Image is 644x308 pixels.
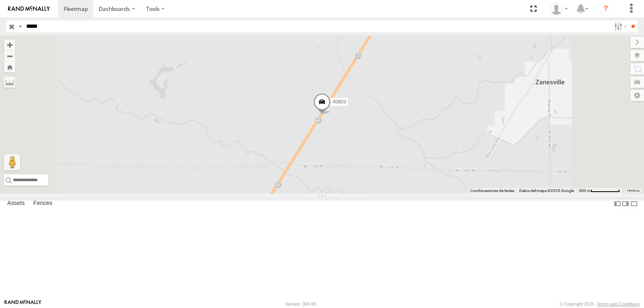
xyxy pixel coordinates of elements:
label: Assets [3,198,29,209]
label: Dock Summary Table to the Right [621,198,630,209]
div: Miguel Cantu [547,3,571,15]
span: Datos del mapa ©2025 Google [519,188,574,193]
label: Fences [29,198,56,209]
label: Search Filter Options [611,21,628,32]
div: © Copyright 2025 - [559,302,640,306]
label: Search Query [17,21,23,32]
button: Combinaciones de teclas [470,188,514,194]
span: 40803 [332,99,346,105]
div: Version: 306.00 [285,302,316,306]
label: Map Settings [630,90,644,101]
a: Terms and Conditions [597,302,640,306]
button: Escala del mapa: 500 m por 69 píxeles [576,188,622,194]
label: Measure [4,76,15,88]
label: Dock Summary Table to the Left [613,198,621,209]
button: Zoom Home [4,62,15,72]
label: Hide Summary Table [630,198,638,209]
button: Arrastra al hombrecito al mapa para abrir Street View [4,154,20,170]
i: ? [599,2,612,15]
button: Zoom in [4,39,15,50]
a: Visit our Website [4,300,41,308]
span: 500 m [579,188,590,193]
a: Términos (se abre en una nueva pestaña) [627,189,640,192]
button: Zoom out [4,50,15,62]
img: rand-logo.svg [8,6,50,12]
